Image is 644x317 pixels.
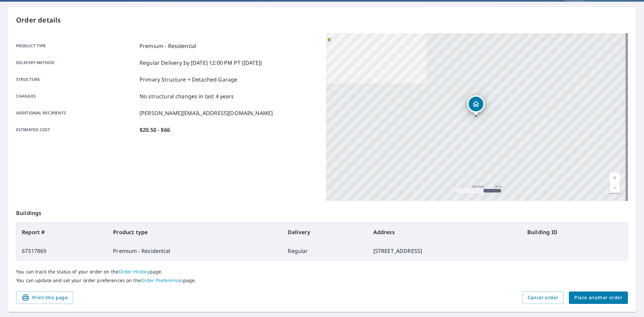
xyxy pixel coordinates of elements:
p: No structural changes in last 4 years [140,92,234,100]
p: Additional recipients [16,109,137,117]
button: Print this page [16,292,73,304]
p: Product type [16,42,137,50]
th: Product type [108,223,282,242]
a: Order Preferences [141,277,183,283]
p: Regular Delivery by [DATE] 12:00 PM PT ([DATE]) [140,59,262,67]
p: Order details [16,15,628,25]
p: Estimated cost [16,126,137,134]
p: Structure [16,75,137,84]
p: Delivery method [16,59,137,67]
span: Place another order [574,294,623,302]
th: Delivery [282,223,368,242]
p: Changes [16,92,137,100]
button: Place another order [569,292,628,304]
td: Premium - Residential [108,242,282,260]
div: Dropped pin, building 1, Residential property, 8516 Century Oak Ct Fairfax Station, VA 22039 [467,95,485,116]
p: You can track the status of your order on the page. [16,269,628,275]
p: Premium - Residential [140,42,196,50]
a: Order History [118,268,150,275]
td: 67317869 [16,242,108,260]
span: Print this page [21,294,68,302]
p: You can update and set your order preferences on the page. [16,277,628,283]
p: Buildings [16,201,628,222]
a: Current Level 17, Zoom In [610,173,620,183]
p: [PERSON_NAME][EMAIL_ADDRESS][DOMAIN_NAME] [140,109,273,117]
p: Primary Structure + Detached Garage [140,75,237,84]
span: Cancel order [528,294,558,302]
p: $20.50 - $66 [140,126,170,134]
a: Current Level 17, Zoom Out [610,183,620,193]
th: Report # [16,223,108,242]
th: Building ID [522,223,628,242]
button: Cancel order [522,292,564,304]
td: Regular [282,242,368,260]
th: Address [368,223,522,242]
td: [STREET_ADDRESS] [368,242,522,260]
